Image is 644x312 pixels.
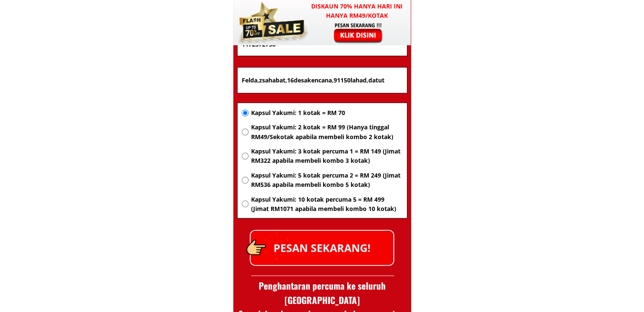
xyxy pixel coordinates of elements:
span: Kapsul Yakumi: 5 kotak percuma 2 = RM 249 (Jimat RM536 apabila membeli kombo 5 kotak) [251,171,402,190]
p: PESAN SEKARANG! [251,231,393,265]
span: Kapsul Yakumi: 3 kotak percuma 1 = RM 149 (Jimat RM322 apabila membeli kombo 3 kotak) [251,147,402,166]
span: Kapsul Yakumi: 1 kotak = RM 70 [251,108,402,118]
span: Kapsul Yakumi: 10 kotak percuma 5 = RM 499 (Jimat RM1071 apabila membeli kombo 10 kotak) [251,195,402,214]
span: Kapsul Yakumi: 2 kotak = RM 99 (Hanya tinggal RM49/Sekotak apabila membeli kombo 2 kotak) [251,123,402,142]
h3: Diskaun 70% hanya hari ini hanya RM49/kotak [303,2,411,21]
input: Alamat [240,68,405,93]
